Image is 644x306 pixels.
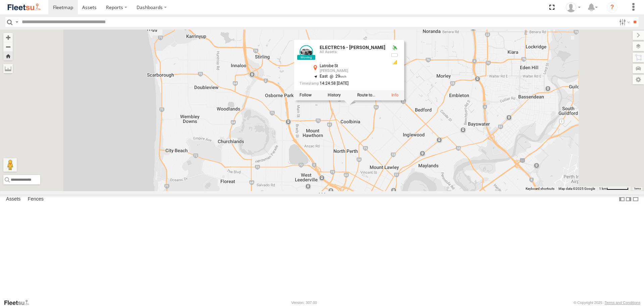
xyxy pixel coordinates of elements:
[3,195,24,204] label: Assets
[300,82,385,86] div: Date/time of location update
[320,64,385,69] div: Latrobe St
[300,93,312,97] label: Realtime tracking of Asset
[320,74,328,79] span: East
[3,158,17,172] button: Drag Pegman onto the map to open Street View
[599,187,606,190] span: 1 km
[526,186,554,191] button: Keyboard shortcuts
[625,194,632,204] label: Dock Summary Table to the Right
[328,93,341,97] label: View Asset History
[3,42,13,51] button: Zoom out
[14,17,19,27] label: Search Query
[300,45,313,59] a: View Asset Details
[634,187,641,190] a: Terms (opens in new tab)
[3,64,13,73] label: Measure
[391,93,398,97] a: View Asset Details
[328,74,347,79] span: 29
[616,17,631,27] label: Search Filter Options
[597,186,631,191] button: Map Scale: 1 km per 62 pixels
[320,50,385,54] div: All Assets
[320,45,385,50] a: ELECTRC16 - [PERSON_NAME]
[291,301,317,305] div: Version: 307.00
[558,187,595,190] span: Map data ©2025 Google
[391,53,399,58] div: No battery health information received from this device.
[24,195,47,204] label: Fences
[607,2,618,13] i: ?
[563,2,583,12] div: Wayne Betts
[4,299,35,306] a: Visit our Website
[605,301,640,305] a: Terms and Conditions
[3,33,13,42] button: Zoom in
[391,45,399,51] div: Valid GPS Fix
[632,194,639,204] label: Hide Summary Table
[7,3,42,12] img: fleetsu-logo-horizontal.svg
[574,301,640,305] div: © Copyright 2025 -
[619,194,625,204] label: Dock Summary Table to the Left
[3,51,13,60] button: Zoom Home
[320,69,385,73] div: [PERSON_NAME]
[357,93,375,97] label: Route To Location
[633,75,644,84] label: Map Settings
[391,60,399,65] div: GSM Signal = 3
